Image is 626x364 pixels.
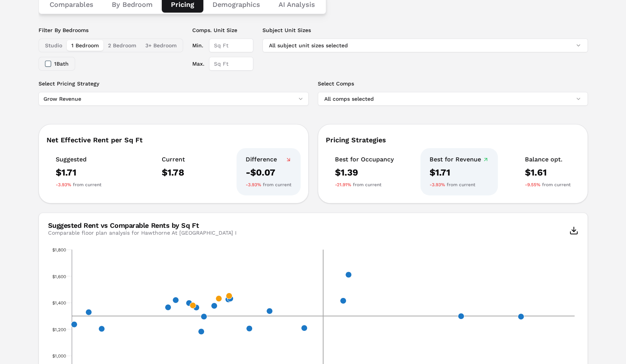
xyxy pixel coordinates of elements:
div: Suggested Rent vs Comparable Rents by Sq Ft [48,222,237,229]
label: Select Comps [318,80,588,87]
path: x, 812, 1,369.52. Comps. [193,304,199,311]
span: -3.93% [246,182,261,188]
div: Difference [246,156,291,163]
path: x, 772, 1,367.67. Comps. [165,304,171,310]
div: Best for Revenue [430,156,489,163]
path: x, 1116, 1,305.33. Comps. [458,313,464,319]
path: x, 807, 1,189. Comps. [198,329,204,335]
div: from current [525,182,571,188]
span: -3.93% [430,182,445,188]
label: Subject Unit Sizes [262,26,588,34]
input: Sq Ft [209,57,253,71]
div: Pricing Strategies [326,137,580,143]
path: x, 678, 1,320. Comps. [85,309,92,315]
div: $1.39 [335,166,394,179]
text: $1,800 [52,247,66,253]
span: -9.55% [525,182,541,188]
path: x, 975, 1,420. Comps. [340,298,346,304]
div: Current [162,156,185,163]
text: $1,000 [52,353,66,359]
path: x, 859, 1,425. Comps. [227,295,233,301]
div: from current [246,182,291,188]
path: x, 807, 1,379.97. Hawthorne At Mirror Lake I. [190,302,196,308]
button: All comps selected [318,92,588,106]
button: 1 Bedroom [67,40,103,51]
label: Min. [192,39,204,52]
path: x, 671, 1,240.33. Comps. [71,321,77,327]
path: x, 797, 1,390.12. Comps. [186,300,192,306]
button: Show Hawthorne At Mirror Lake I [293,277,365,282]
path: x, 993, 1,603.33. Comps. [345,272,351,278]
path: x, 945, 1,205. Comps. [301,325,307,331]
label: Comps. Unit Size [192,26,253,34]
path: x, 797, 1,421. Comps. [172,297,179,303]
div: Balance opt. [525,156,571,163]
path: x, 826, 1,290. Comps. [201,314,207,320]
div: Best for Occupancy [335,156,394,163]
div: $1.78 [162,166,185,179]
div: -$0.07 [246,166,291,179]
path: x, 865, 1,200. Comps. [246,325,252,332]
text: $1,400 [52,300,66,306]
button: 3+ Bedroom [141,40,181,51]
div: Comparable floor plan analysis for Hawthorne At [GEOGRAPHIC_DATA] I [48,229,237,237]
div: $1.71 [430,166,489,179]
div: from current [335,182,394,188]
path: x, 830, 1,380. Comps. [211,303,217,309]
input: Sq Ft [209,39,253,52]
div: $1.71 [56,166,101,179]
path: x, 849, 1,451.79. Hawthorne At Mirror Lake I. [226,293,232,299]
button: Show Comps [261,277,285,282]
label: Select Pricing Strategy [39,80,309,87]
path: x, 837, 1,431.27. Hawthorne At Mirror Lake I. [216,295,222,301]
div: Net Effective Rent per Sq Ft [47,137,301,143]
div: $1.61 [525,166,571,179]
label: 1 Bath [54,61,69,66]
button: All subject unit sizes selected [262,39,588,52]
text: $1,200 [52,327,66,332]
path: x, 1199, 1,299. Comps. [518,314,524,320]
label: Max. [192,57,204,71]
label: Filter By Bedrooms [39,26,183,34]
text: $1,600 [52,274,66,279]
span: -3.93% [56,182,71,188]
div: Suggested [56,156,101,163]
div: from current [56,182,101,188]
div: from current [430,182,489,188]
button: 2 Bedroom [103,40,141,51]
button: Studio [40,40,67,51]
path: x, 887, 1,340. Comps. [266,308,272,314]
path: x, 844, 1,424.33. Comps. [225,296,231,303]
span: -21.91% [335,182,351,188]
path: x, 708, 1,212.93. Comps. [98,325,105,332]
